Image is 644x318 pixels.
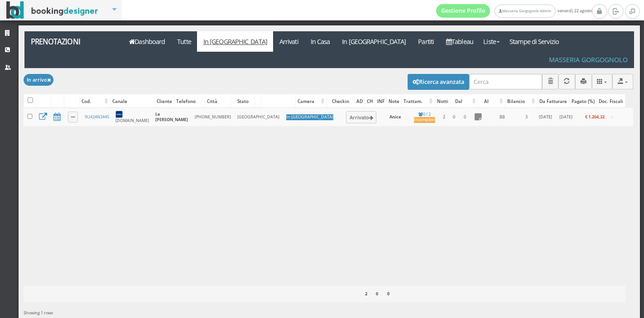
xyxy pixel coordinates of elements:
[478,95,505,108] div: Al
[231,95,255,108] div: Stato
[495,5,555,18] a: Masseria Gorgognolo Admin
[451,95,478,108] div: Dal
[558,74,575,89] button: Aggiorna
[608,108,639,126] td: -
[534,108,556,126] td: [DATE]
[436,4,490,18] a: Gestione Profilo
[469,74,542,89] input: Cerca
[355,95,365,108] div: AD
[365,95,375,108] div: CH
[80,95,110,108] div: Cod.
[412,31,440,52] a: Partiti
[111,95,154,108] div: Canale
[365,291,367,297] b: 2
[174,95,205,108] div: Telefono
[435,95,450,108] div: Notti
[479,31,503,52] a: Liste
[6,1,98,19] img: BookingDesigner.com
[449,108,459,126] td: 0
[612,74,633,89] button: Export
[414,111,435,123] a: 0 / 2Incompleto
[346,111,376,123] button: Arrivato
[336,31,412,52] a: In [GEOGRAPHIC_DATA]
[155,95,174,108] div: Cliente
[286,114,333,120] div: In [GEOGRAPHIC_DATA]
[85,114,109,120] a: 9U434N3445
[485,108,519,126] td: BB
[408,74,469,89] button: Ricerca avanzata
[24,310,53,316] span: Showing 1 rows
[585,114,605,120] b: € 1.204,32
[304,31,336,52] a: In Casa
[538,95,569,108] div: Da Fatturare
[556,108,576,126] td: [DATE]
[155,111,188,123] b: Le [PERSON_NAME]
[327,95,354,108] div: Checkin
[205,95,231,108] div: Città
[440,31,480,52] a: Tableau
[112,108,152,126] td: [DOMAIN_NAME]
[414,117,435,123] div: Incompleto
[123,31,171,52] a: Dashboard
[387,95,401,108] div: Note
[192,108,234,126] td: [PHONE_NUMBER]
[273,31,304,52] a: Arrivati
[24,31,118,52] a: Prenotazioni
[389,114,401,120] b: Anice
[387,291,389,297] b: 0
[519,108,534,126] td: 3
[436,4,592,18] span: venerdì, 22 agosto
[234,108,283,126] td: [GEOGRAPHIC_DATA]
[504,31,565,52] a: Stampe di Servizio
[115,111,123,118] img: 7STAjs-WNfZHmYllyLag4gdhmHm8JrbmzVrznejwAeLEbpu0yDt-GlJaDipzXAZBN18=w300
[376,291,378,297] b: 0
[171,31,197,52] a: Tutte
[402,95,435,108] div: Trattam.
[505,95,537,108] div: Bilancio
[375,95,386,108] div: INF
[459,108,471,126] td: 0
[570,95,596,108] div: Pagato (%)
[439,108,449,126] td: 2
[197,31,273,52] a: In [GEOGRAPHIC_DATA]
[597,95,625,108] div: Doc. Fiscali
[296,95,327,108] div: Camera
[549,56,628,64] h4: Masseria Gorgognolo
[24,74,53,85] button: In arrivo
